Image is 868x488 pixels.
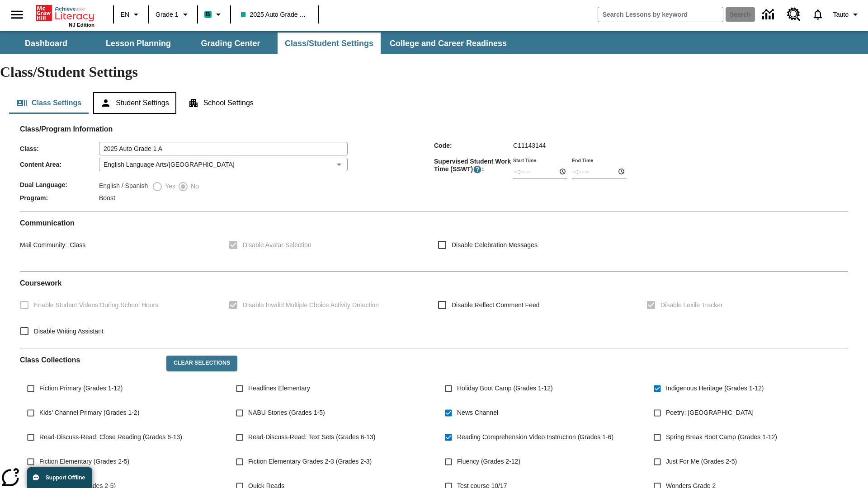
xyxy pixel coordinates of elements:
[9,92,859,114] div: Class/Student Settings
[833,10,849,19] span: Tauto
[20,279,848,287] h2: Course work
[189,182,199,191] span: No
[20,219,848,227] h2: Communication
[117,6,146,23] button: Language: EN, Select a language
[1,33,91,54] button: Dashboard
[20,241,67,249] span: Mail Community :
[152,6,194,23] button: Grade: Grade 1, Select a grade
[666,384,764,393] span: Indigenous Heritage (Grades 1-12)
[241,10,308,19] span: 2025 Auto Grade 1 A
[457,408,498,418] span: News Channel
[457,384,553,393] span: Holiday Boot Camp (Grades 1-12)
[121,10,129,19] span: EN
[457,432,613,442] span: Reading Comprehension Video Instruction (Grades 1-6)
[27,467,92,488] button: Support Offline
[572,157,593,164] label: End Time
[830,6,864,23] button: Profile/Settings
[36,4,94,22] a: Home
[93,33,184,54] button: Lesson Planning
[20,134,848,204] div: Class/Program Information
[201,6,227,23] button: Boost Class color is teal. Change class color
[20,356,159,364] h2: Class Collections
[243,300,379,310] span: Disable Invalid Multiple Choice Activity Detection
[452,300,540,310] span: Disable Reflect Comment Feed
[806,3,830,26] a: Notifications
[34,300,158,310] span: Enable Student Videos During School Hours
[243,240,311,250] span: Disable Avatar Selection
[382,33,514,54] button: College and Career Readiness
[67,241,85,249] span: Class
[39,457,129,466] span: Fiction Elementary (Grades 2-5)
[4,1,30,28] button: Open side menu
[93,92,176,114] button: Student Settings
[248,408,325,418] span: NABU Stories (Grades 1-5)
[513,142,546,149] span: C11143144
[206,9,210,20] span: B
[69,22,94,28] span: NJ Edition
[513,157,536,164] label: Start Time
[248,457,372,466] span: Fiction Elementary Grades 2-3 (Grades 2-3)
[20,161,99,168] span: Content Area :
[181,92,261,114] button: School Settings
[99,142,348,155] input: Class
[185,33,276,54] button: Grading Center
[782,2,806,27] a: Resource Center, Will open in new tab
[248,432,375,442] span: Read-Discuss-Read: Text Sets (Grades 6-13)
[757,2,782,27] a: Data Center
[20,181,99,188] span: Dual Language :
[9,92,89,114] button: Class Settings
[434,142,513,149] span: Code :
[39,432,182,442] span: Read-Discuss-Read: Close Reading (Grades 6-13)
[434,158,513,174] span: Supervised Student Work Time (SSWT) :
[99,158,348,171] div: English Language Arts/[GEOGRAPHIC_DATA]
[278,33,381,54] button: Class/Student Settings
[457,457,520,466] span: Fluency (Grades 2-12)
[99,194,115,202] span: Boost
[46,474,85,481] span: Support Offline
[666,457,737,466] span: Just For Me (Grades 2-5)
[166,356,237,371] button: Clear Selections
[34,327,104,336] span: Disable Writing Assistant
[39,384,123,393] span: Fiction Primary (Grades 1-12)
[666,432,777,442] span: Spring Break Boot Camp (Grades 1-12)
[20,145,99,152] span: Class :
[156,10,179,19] span: Grade 1
[666,408,754,418] span: Poetry: [GEOGRAPHIC_DATA]
[39,408,139,418] span: Kids' Channel Primary (Grades 1-2)
[163,182,175,191] span: Yes
[248,384,310,393] span: Headlines Elementary
[598,7,723,22] input: search field
[20,279,848,341] div: Coursework
[20,194,99,202] span: Program :
[20,125,848,133] h2: Class/Program Information
[452,240,538,250] span: Disable Celebration Messages
[660,300,723,310] span: Disable Lexile Tracker
[36,3,94,28] div: Home
[473,165,482,174] button: Supervised Student Work Time is the timeframe when students can take LevelSet and when lessons ar...
[99,181,148,192] label: English / Spanish
[20,219,848,264] div: Communication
